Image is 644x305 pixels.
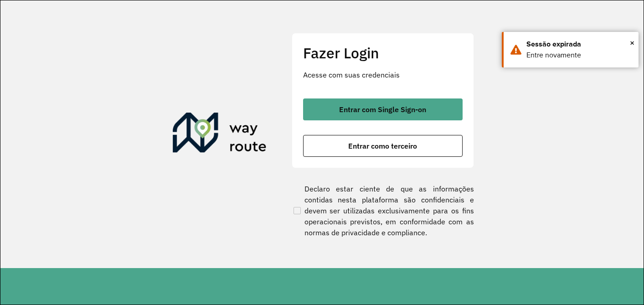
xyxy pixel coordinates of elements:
[630,36,634,50] button: Close
[348,142,417,150] span: Entrar como terceiro
[173,113,267,156] img: Roteirizador AmbevTech
[303,69,463,80] p: Acesse com suas credenciais
[292,183,474,238] label: Declaro estar ciente de que as informações contidas nesta plataforma são confidenciais e devem se...
[526,39,632,50] div: Sessão expirada
[526,50,632,61] div: Entre novamente
[303,135,463,157] button: button
[630,36,634,50] span: ×
[303,44,463,62] h2: Fazer Login
[339,106,426,113] span: Entrar com Single Sign-on
[303,98,463,120] button: button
